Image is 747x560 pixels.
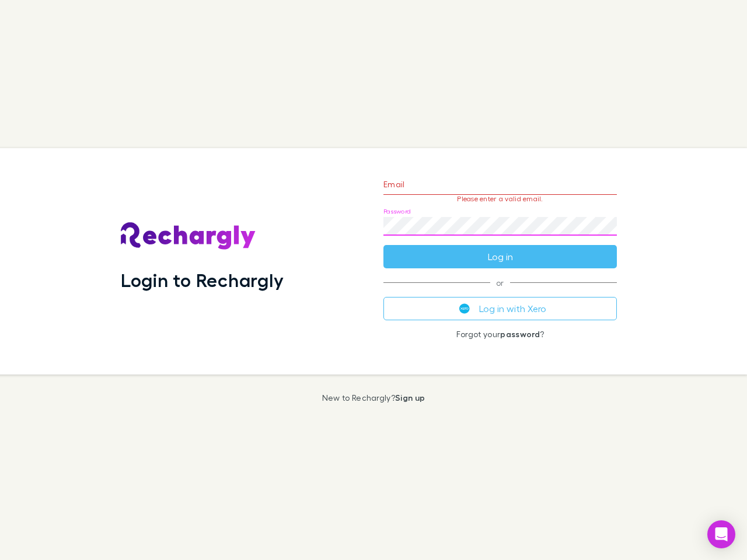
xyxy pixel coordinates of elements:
[322,393,425,402] p: New to Rechargly?
[383,297,617,320] button: Log in with Xero
[707,520,735,548] div: Open Intercom Messenger
[383,330,617,339] p: Forgot your ?
[383,207,411,216] label: Password
[121,222,256,250] img: Rechargly's Logo
[121,269,284,291] h1: Login to Rechargly
[459,303,470,314] img: Xero's logo
[395,393,425,402] a: Sign up
[500,329,540,339] a: password
[383,282,617,283] span: or
[383,245,617,268] button: Log in
[383,195,617,203] p: Please enter a valid email.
